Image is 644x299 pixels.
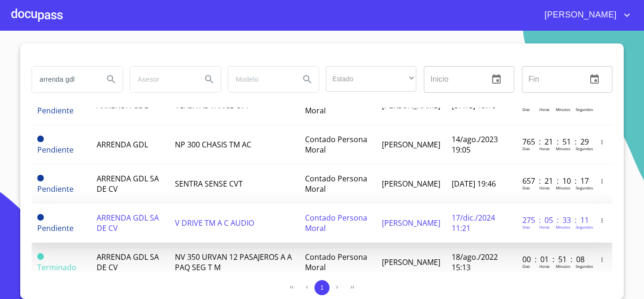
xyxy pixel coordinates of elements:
p: Horas [539,224,550,230]
span: ARRENDA GDL SA DE CV [97,213,159,233]
p: Minutos [556,146,570,151]
button: 1 [314,280,330,295]
span: [PERSON_NAME] [382,179,440,189]
p: Dias [522,107,530,112]
p: Segundos [576,185,593,190]
p: Minutos [556,224,570,230]
p: Horas [539,264,550,269]
span: Pendiente [37,145,74,155]
span: Pendiente [37,223,74,233]
p: 275 : 05 : 33 : 11 [522,215,586,225]
p: 00 : 01 : 51 : 08 [522,254,586,265]
span: Terminado [37,253,44,260]
p: Minutos [556,264,570,269]
span: [DATE] 19:46 [452,179,496,189]
button: Search [198,68,221,91]
p: Minutos [556,185,570,190]
span: Pendiente [37,214,44,221]
span: NP 300 CHASIS TM AC [175,139,251,150]
span: Pendiente [37,136,44,142]
p: Horas [539,107,550,112]
span: 18/ago./2022 15:13 [452,252,498,273]
span: Contado Persona Moral [305,134,367,155]
button: Search [100,68,123,91]
span: Pendiente [37,184,74,194]
div: ​ [326,66,416,92]
input: search [228,67,292,92]
span: Terminado [37,262,76,273]
span: 14/ago./2023 19:05 [452,134,498,155]
span: [PERSON_NAME] [382,218,440,228]
input: search [130,67,194,92]
span: [PERSON_NAME] [537,8,621,23]
p: Segundos [576,264,593,269]
span: [PERSON_NAME] [382,139,440,150]
input: search [32,67,96,92]
p: Dias [522,264,530,269]
span: Contado Persona Moral [305,252,367,273]
span: V DRIVE TM A C AUDIO [175,218,254,228]
p: Dias [522,146,530,151]
button: Search [296,68,319,91]
span: NV 350 URVAN 12 PASAJEROS A A PAQ SEG T M [175,252,292,273]
span: ARRENDA GDL SA DE CV [97,252,159,273]
span: Pendiente [37,175,44,181]
span: SENTRA SENSE CVT [175,179,243,189]
button: account of current user [537,8,633,23]
p: Segundos [576,146,593,151]
span: 17/dic./2024 11:21 [452,213,495,233]
p: Horas [539,146,550,151]
span: Contado Persona Moral [305,173,367,194]
span: ARRENDA GDL [97,139,148,150]
p: 765 : 21 : 51 : 29 [522,137,586,147]
span: 1 [320,284,323,291]
p: Minutos [556,107,570,112]
p: Horas [539,185,550,190]
p: Segundos [576,107,593,112]
p: 657 : 21 : 10 : 17 [522,176,586,186]
p: Dias [522,185,530,190]
span: ARRENDA GDL SA DE CV [97,173,159,194]
span: [PERSON_NAME] [382,257,440,267]
span: Contado Persona Moral [305,213,367,233]
span: Pendiente [37,105,74,116]
p: Dias [522,224,530,230]
p: Segundos [576,224,593,230]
